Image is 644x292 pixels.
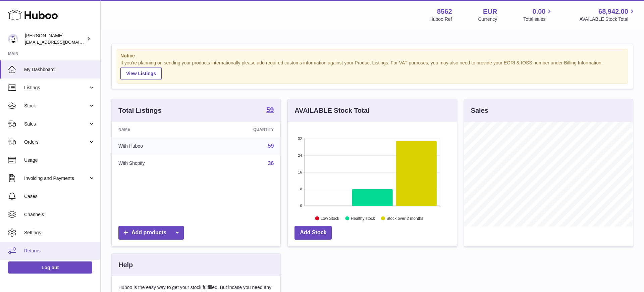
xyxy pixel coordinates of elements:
div: [PERSON_NAME] [25,33,85,45]
span: 0.00 [533,7,546,16]
a: 59 [266,106,274,114]
a: Log out [8,261,92,274]
span: 68,942.00 [598,7,628,16]
a: Add Stock [294,226,332,240]
span: Cases [24,193,95,200]
th: Name [112,122,203,137]
text: 16 [298,170,302,174]
a: Add products [118,226,184,240]
span: Total sales [523,16,553,22]
span: Stock [24,103,88,109]
h3: Help [118,260,133,270]
div: Huboo Ref [430,16,452,22]
span: Settings [24,230,95,236]
a: 36 [268,160,274,166]
div: If you're planning on sending your products internationally please add required customs informati... [120,60,624,80]
strong: 8562 [437,7,452,16]
span: My Dashboard [24,66,95,73]
span: AVAILABLE Stock Total [579,16,636,22]
span: [EMAIL_ADDRESS][DOMAIN_NAME] [25,39,99,45]
text: 8 [300,187,302,191]
strong: EUR [483,7,497,16]
text: Low Stock [321,216,339,221]
span: Channels [24,211,95,218]
text: 0 [300,204,302,208]
td: With Shopify [112,155,203,172]
h3: Total Listings [118,106,162,115]
span: Orders [24,139,88,145]
span: Returns [24,248,95,254]
a: 0.00 Total sales [523,7,553,22]
a: 59 [268,143,274,149]
span: Listings [24,85,88,91]
a: View Listings [120,67,162,80]
div: Currency [478,16,497,22]
span: Sales [24,121,88,127]
img: fumi@codeofbell.com [8,34,18,44]
a: 68,942.00 AVAILABLE Stock Total [579,7,636,22]
strong: Notice [120,53,624,59]
td: With Huboo [112,137,203,155]
span: Invoicing and Payments [24,175,88,182]
strong: 59 [266,106,274,113]
th: Quantity [203,122,280,137]
text: 24 [298,153,302,157]
h3: Sales [471,106,488,115]
h3: AVAILABLE Stock Total [294,106,369,115]
text: Healthy stock [351,216,375,221]
span: Usage [24,157,95,163]
text: 32 [298,137,302,141]
text: Stock over 2 months [387,216,423,221]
